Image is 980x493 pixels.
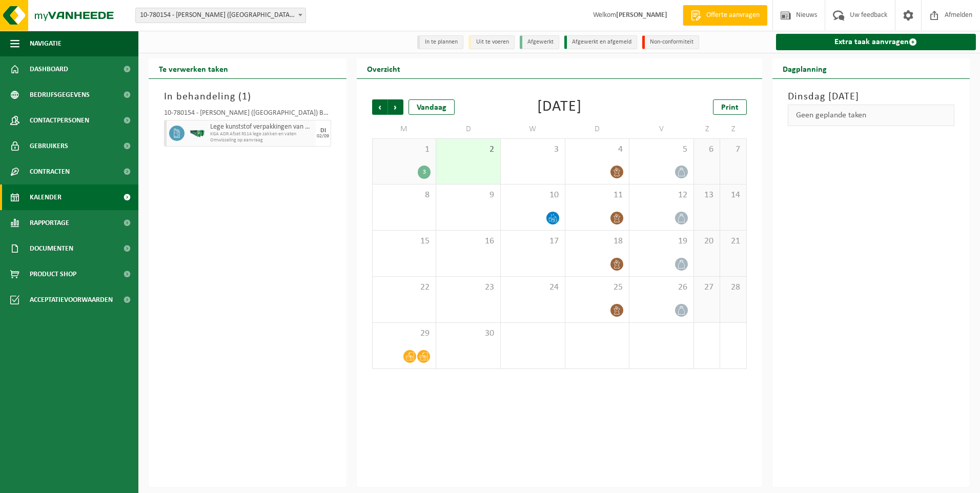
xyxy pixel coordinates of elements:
span: 28 [725,282,741,293]
span: 10-780154 - ROYAL SANDERS (BELGIUM) BV - IEPER [136,8,305,23]
span: Acceptatievoorwaarden [30,287,113,313]
span: 24 [506,282,560,293]
span: 17 [506,236,560,247]
span: 16 [441,236,495,247]
div: Vandaag [409,99,455,115]
span: 5 [635,144,688,155]
span: Contactpersonen [30,108,89,133]
span: Volgende [388,99,403,115]
div: 10-780154 - [PERSON_NAME] ([GEOGRAPHIC_DATA]) BV - IEPER [164,110,331,120]
span: Product Shop [30,261,76,287]
strong: [PERSON_NAME] [616,11,667,19]
li: Afgewerkt [520,35,559,49]
span: 15 [378,236,431,247]
span: 20 [699,236,714,247]
span: 6 [699,144,714,155]
span: Dashboard [30,56,68,82]
td: Z [694,120,720,138]
span: 7 [725,144,741,155]
span: 26 [635,282,688,293]
span: 3 [506,144,560,155]
li: Afgewerkt en afgemeld [564,35,637,49]
td: M [372,120,437,138]
a: Extra taak aanvragen [776,34,976,50]
h3: Dinsdag [DATE] [788,89,955,105]
li: In te plannen [417,35,463,49]
span: 2 [441,144,495,155]
li: Non-conformiteit [642,35,699,49]
span: 25 [570,282,624,293]
h2: Te verwerken taken [149,58,238,78]
span: 18 [570,236,624,247]
span: Gebruikers [30,133,68,159]
div: DI [320,128,326,134]
span: Contracten [30,159,70,184]
span: Kalender [30,184,62,210]
div: Geen geplande taken [788,105,955,126]
span: 23 [441,282,495,293]
span: 22 [378,282,431,293]
span: 29 [378,328,431,339]
h3: In behandeling ( ) [164,89,331,105]
span: Navigatie [30,31,62,56]
span: 1 [378,144,431,155]
span: 10 [506,190,560,201]
span: 14 [725,190,741,201]
div: 02/09 [317,134,329,139]
span: KGA ADR Afzet RS14 lege zakken en vaten [210,131,313,137]
span: 8 [378,190,431,201]
div: 3 [418,166,431,179]
td: D [436,120,501,138]
span: 27 [699,282,714,293]
h2: Dagplanning [772,58,837,78]
td: D [565,120,630,138]
span: 9 [441,190,495,201]
span: Lege kunststof verpakkingen van gevaarlijke stoffen [210,123,313,131]
span: Print [721,104,739,112]
a: Print [713,99,747,115]
span: 4 [570,144,624,155]
span: Offerte aanvragen [704,10,762,20]
td: V [629,120,694,138]
span: 1 [242,92,248,102]
a: Offerte aanvragen [683,5,767,26]
span: 12 [635,190,688,201]
div: [DATE] [537,99,582,115]
td: Z [720,120,746,138]
li: Uit te voeren [468,35,515,49]
span: 19 [635,236,688,247]
span: 11 [570,190,624,201]
span: Vorige [372,99,387,115]
span: Bedrijfsgegevens [30,82,90,108]
span: Rapportage [30,210,69,236]
td: W [501,120,565,138]
span: Documenten [30,236,73,261]
img: HK-RS-14-GN-00 [190,130,205,137]
span: 10-780154 - ROYAL SANDERS (BELGIUM) BV - IEPER [135,8,306,23]
span: 21 [725,236,741,247]
span: 30 [441,328,495,339]
span: 13 [699,190,714,201]
span: Omwisseling op aanvraag [210,137,313,143]
h2: Overzicht [357,58,411,78]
